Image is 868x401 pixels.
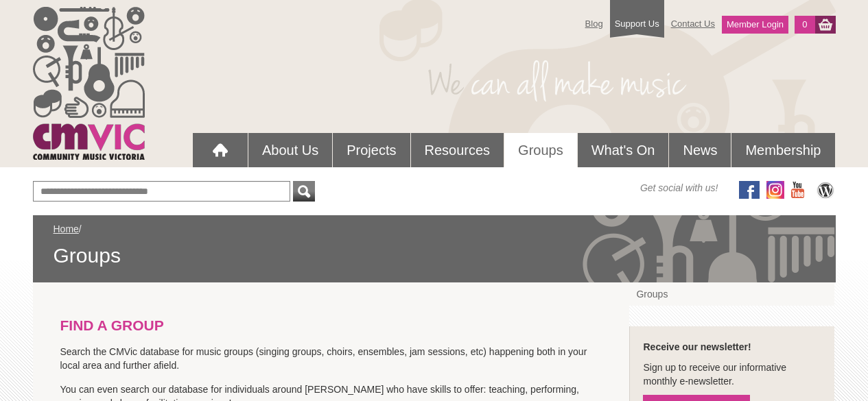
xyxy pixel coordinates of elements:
a: Membership [731,133,834,167]
span: Get social with us! [640,181,718,195]
p: Sign up to receive our informative monthly e-newsletter. [643,361,821,388]
span: Groups [54,243,815,269]
a: 0 [795,16,814,34]
a: Projects [333,133,410,167]
a: Blog [578,12,610,36]
p: Search the CMVic database for music groups (singing groups, choirs, ensembles, jam sessions, etc)... [60,345,602,372]
a: About Us [248,133,332,167]
a: Groups [629,282,834,306]
a: What's On [578,133,669,167]
a: Member Login [722,16,788,34]
a: News [669,133,731,167]
a: Resources [411,133,504,167]
a: Home [54,223,79,234]
strong: Receive our newsletter! [643,341,751,352]
img: cmvic_logo.png [33,7,145,160]
img: CMVic Blog [815,181,836,199]
img: icon-instagram.png [766,181,784,199]
a: Groups [504,133,577,167]
a: Contact Us [664,12,722,36]
div: / [54,222,815,269]
strong: FIND A GROUP [60,317,164,333]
